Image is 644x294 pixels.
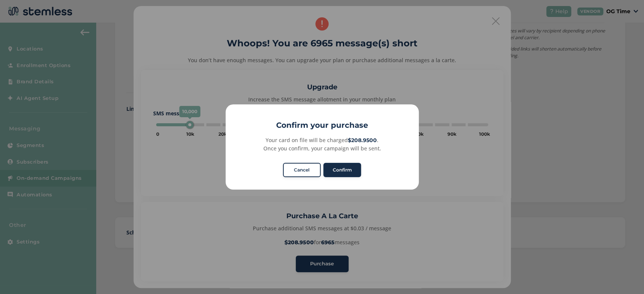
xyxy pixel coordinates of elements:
[606,258,644,294] iframe: Chat Widget
[283,163,321,177] button: Cancel
[323,163,361,177] button: Confirm
[234,136,410,152] div: Your card on file will be charged . Once you confirm, your campaign will be sent.
[226,119,419,131] h2: Confirm your purchase
[348,137,377,144] strong: $208.9500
